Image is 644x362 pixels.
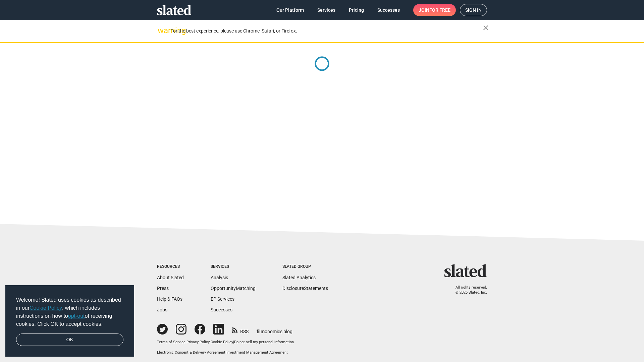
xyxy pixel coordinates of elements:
[211,275,228,280] a: Analysis
[460,4,487,16] a: Sign in
[271,4,309,16] a: Our Platform
[186,340,210,344] a: Privacy Policy
[234,340,294,345] button: Do not sell my personal information
[312,4,341,16] a: Services
[282,264,328,269] div: Slated Group
[257,323,292,335] a: filmonomics blog
[211,264,256,269] div: Services
[482,24,490,32] mat-icon: close
[226,350,288,355] a: Investment Management Agreement
[343,4,369,16] a: Pricing
[257,329,265,334] span: film
[282,286,328,291] a: DisclosureStatements
[413,4,456,16] a: Joinfor free
[158,26,166,35] mat-icon: warning
[448,285,487,295] p: All rights reserved. © 2025 Slated, Inc.
[211,307,232,312] a: Successes
[211,340,233,344] a: Cookie Policy
[157,340,185,344] a: Terms of Service
[372,4,405,16] a: Successes
[157,307,167,312] a: Jobs
[157,264,184,269] div: Resources
[68,313,85,319] a: opt-out
[211,296,234,302] a: EP Services
[232,324,249,335] a: RSS
[157,350,225,355] a: Electronic Consent & Delivery Agreement
[276,4,304,16] span: Our Platform
[429,4,450,16] span: for free
[317,4,335,16] span: Services
[157,286,169,291] a: Press
[282,275,316,280] a: Slated Analytics
[419,4,450,16] span: Join
[211,286,256,291] a: OpportunityMatching
[377,4,400,16] span: Successes
[157,296,182,302] a: Help & FAQs
[16,296,123,328] span: Welcome! Slated uses cookies as described in our , which includes instructions on how to of recei...
[185,340,186,344] span: |
[157,275,184,280] a: About Slated
[30,305,62,311] a: Cookie Policy
[225,350,226,355] span: |
[170,26,483,36] div: For the best experience, please use Chrome, Safari, or Firefox.
[5,285,134,357] div: cookieconsent
[465,4,482,16] span: Sign in
[210,340,211,344] span: |
[349,4,364,16] span: Pricing
[233,340,234,344] span: |
[16,334,123,346] a: dismiss cookie message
